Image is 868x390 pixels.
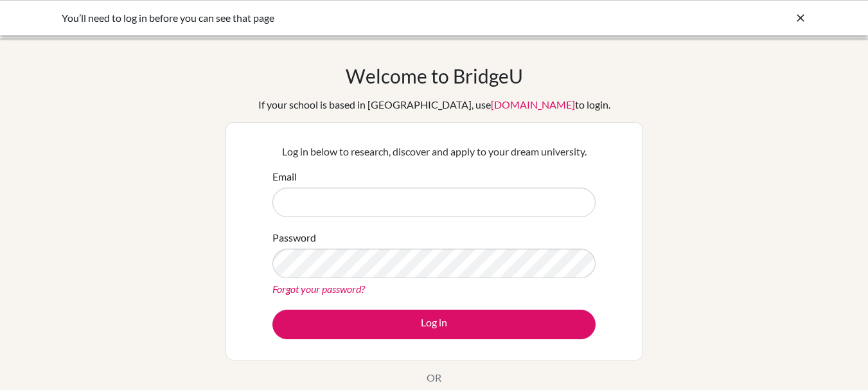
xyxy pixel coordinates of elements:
[272,169,297,184] label: Email
[272,230,316,245] label: Password
[491,98,575,111] a: [DOMAIN_NAME]
[346,64,523,87] h1: Welcome to BridgeU
[272,283,365,295] a: Forgot your password?
[62,10,614,26] div: You’ll need to log in before you can see that page
[258,97,610,112] div: If your school is based in [GEOGRAPHIC_DATA], use to login.
[272,144,596,159] p: Log in below to research, discover and apply to your dream university.
[427,370,441,386] p: OR
[272,310,596,339] button: Log in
